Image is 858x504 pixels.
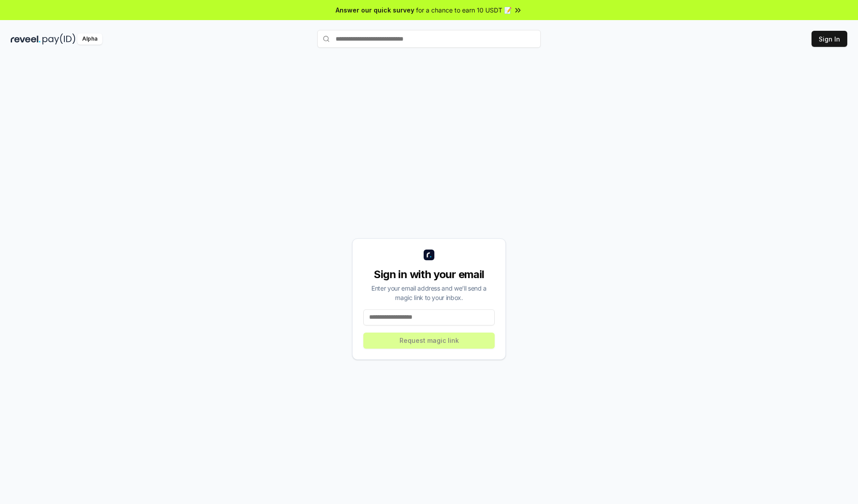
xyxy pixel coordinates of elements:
img: pay_id [42,33,76,45]
button: Sign In [812,31,847,47]
div: Alpha [77,33,102,45]
div: Enter your email address and we’ll send a magic link to your inbox. [363,283,495,302]
img: reveel_dark [11,33,41,45]
img: logo_small [424,250,434,260]
span: Answer our quick survey [336,5,414,15]
div: Sign in with your email [363,267,495,282]
span: for a chance to earn 10 USDT 📝 [416,5,512,15]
